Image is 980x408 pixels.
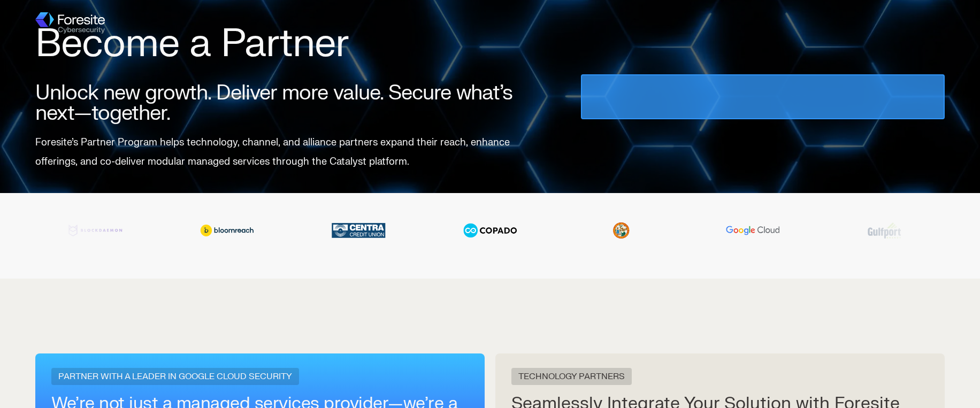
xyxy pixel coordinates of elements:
span: TECHNOLOGY PARTNERS [518,371,625,382]
div: 5 / 20 [430,214,550,247]
img: Google Cloud logo [699,214,806,247]
div: 3 / 20 [167,225,288,236]
img: Centra Credit Union logo [305,214,412,247]
div: 7 / 20 [692,214,813,247]
div: 6 / 20 [561,214,682,247]
div: 8 / 20 [824,214,945,247]
h2: Unlock new growth. Deliver more value. Secure what’s next—together. [35,83,517,124]
img: Bloomreach logo [173,225,280,236]
img: Gulfport Energy logo [831,214,938,247]
img: Copado logo [437,214,543,247]
a: Back to Home [35,12,105,33]
span: PARTNER WITH A LEADER IN GOOGLE CLOUD SECURITY [58,371,292,382]
img: Foresite logo, a hexagon shape of blues with a directional arrow to the right hand side, and the ... [35,12,105,33]
p: Foresite’s Partner Program helps technology, channel, and alliance partners expand their reach, e... [35,133,517,172]
img: Florida Department State logo [568,214,675,247]
div: 2 / 20 [35,214,156,247]
div: 4 / 20 [298,214,419,247]
img: Blockdaemon logo [42,214,149,247]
